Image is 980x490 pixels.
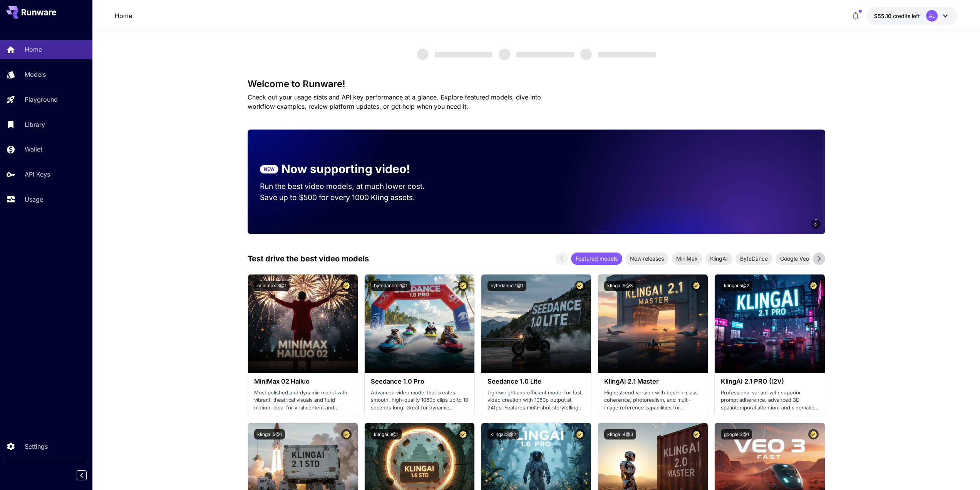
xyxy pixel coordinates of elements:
p: Advanced video model that creates smooth, high-quality 1080p clips up to 10 seconds long. Great f... [371,389,468,412]
span: Check out your usage stats and API key performance at a glance. Explore featured models, dive int... [248,93,541,110]
button: klingai:3@1 [371,429,402,439]
img: alt [715,274,824,373]
span: KlingAI [705,254,732,263]
p: NEW [264,166,275,173]
button: Certified Model – Vetted for best performance and includes a commercial license. [575,429,585,439]
p: Now supporting video! [281,160,410,178]
p: Lightweight and efficient model for fast video creation with 1080p output at 24fps. Features mult... [487,389,585,412]
span: MiniMax [672,254,702,263]
span: New releases [625,254,668,263]
div: KlingAI [705,253,732,265]
img: alt [365,274,474,373]
p: API Keys [25,170,50,179]
button: Certified Model – Vetted for best performance and includes a commercial license. [808,281,819,291]
button: Certified Model – Vetted for best performance and includes a commercial license. [691,281,702,291]
h3: Welcome to Runware! [248,79,825,89]
button: bytedance:1@1 [487,281,526,291]
p: Library [25,120,45,129]
p: Settings [25,442,48,451]
a: Home [115,11,132,20]
button: klingai:5@1 [254,429,285,439]
p: Professional variant with superior prompt adherence, advanced 3D spatiotemporal attention, and ci... [721,389,818,412]
p: Usage [25,195,43,204]
p: Most polished and dynamic model with vibrant, theatrical visuals and fluid motion. Ideal for vira... [254,389,352,412]
button: google:3@1 [721,429,752,439]
p: Test drive the best video models [248,253,369,264]
span: ByteDance [735,254,772,263]
p: Home [25,45,42,54]
button: Certified Model – Vetted for best performance and includes a commercial license. [575,281,585,291]
p: Highest-end version with best-in-class coherence, photorealism, and multi-image reference capabil... [604,389,702,412]
span: credits left [893,13,920,19]
img: alt [248,274,358,373]
h3: KlingAI 2.1 PRO (I2V) [721,378,818,385]
button: minimax:3@1 [254,281,290,291]
h3: Seedance 1.0 Pro [371,378,468,385]
button: bytedance:2@1 [371,281,410,291]
p: Run the best video models, at much lower cost. [260,181,439,192]
button: klingai:4@3 [604,429,636,439]
img: alt [481,274,591,373]
div: Featured models [571,253,622,265]
button: klingai:5@2 [721,281,752,291]
div: MiniMax [672,253,702,265]
div: $55.09852 [874,12,920,20]
p: Wallet [25,145,42,154]
div: Google Veo [776,253,814,265]
button: klingai:5@3 [604,281,636,291]
span: Google Veo [776,254,814,263]
p: Models [25,70,46,79]
button: klingai:3@2 [487,429,519,439]
button: Certified Model – Vetted for best performance and includes a commercial license. [808,429,819,439]
p: Save up to $500 for every 1000 Kling assets. [260,192,439,203]
h3: MiniMax 02 Hailuo [254,378,352,385]
div: ByteDance [735,253,772,265]
button: Certified Model – Vetted for best performance and includes a commercial license. [341,281,352,291]
button: Certified Model – Vetted for best performance and includes a commercial license. [458,429,468,439]
span: $55.10 [874,13,893,19]
div: Collapse sidebar [82,468,92,482]
h3: KlingAI 2.1 Master [604,378,702,385]
div: New releases [625,253,668,265]
button: Collapse sidebar [77,470,87,480]
span: 6 [814,221,817,227]
span: Featured models [571,254,622,263]
button: Certified Model – Vetted for best performance and includes a commercial license. [691,429,702,439]
div: AL [926,10,938,22]
button: Certified Model – Vetted for best performance and includes a commercial license. [458,281,468,291]
p: Playground [25,95,58,104]
button: Certified Model – Vetted for best performance and includes a commercial license. [341,429,352,439]
h3: Seedance 1.0 Lite [487,378,585,385]
nav: breadcrumb [115,11,132,20]
button: $55.09852AL [866,7,958,25]
img: alt [598,274,708,373]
